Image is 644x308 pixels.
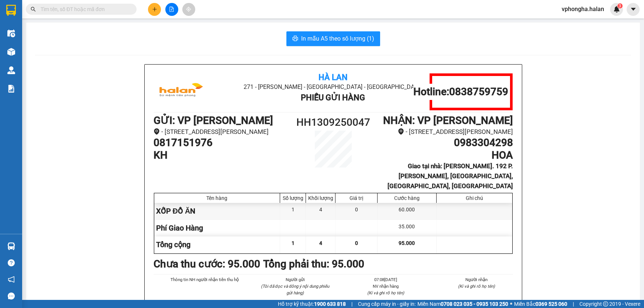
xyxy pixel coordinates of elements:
[417,300,508,308] span: Miền Nam
[383,114,513,127] b: NHẬN : VP [PERSON_NAME]
[154,128,160,135] span: environment
[301,93,365,102] b: Phiếu Gửi Hàng
[154,220,280,236] div: Phí Giao Hàng
[613,6,620,13] img: icon-new-feature
[378,220,436,236] div: 35.000
[7,30,15,37] img: warehouse-icon
[438,195,510,201] div: Ghi chú
[168,276,241,283] li: Thông tin NH người nhận tiền thu hộ
[388,162,513,189] b: Giao tại nhà: [PERSON_NAME]. 192 P. [PERSON_NAME], [GEOGRAPHIC_DATA], [GEOGRAPHIC_DATA], [GEOGRAP...
[169,7,174,12] span: file-add
[349,283,423,290] li: NV nhận hàng
[7,66,15,74] img: warehouse-icon
[292,35,298,42] span: printer
[261,284,329,295] i: (Tôi đã đọc và đồng ý nội dung phiếu gửi hàng)
[378,127,513,137] li: - [STREET_ADDRESS][PERSON_NAME]
[603,301,608,307] span: copyright
[154,127,288,137] li: - [STREET_ADDRESS][PERSON_NAME]
[213,82,453,91] li: 271 - [PERSON_NAME] - [GEOGRAPHIC_DATA] - [GEOGRAPHIC_DATA]
[399,240,415,246] span: 95.000
[154,136,288,149] h1: 0817151976
[314,301,346,307] strong: 1900 633 818
[154,258,260,270] b: Chưa thu cước : 95.000
[154,203,280,219] div: XỐP ĐỒ ĂN
[41,5,128,13] input: Tìm tên, số ĐT hoặc mã đơn
[335,203,378,219] div: 0
[367,290,404,295] i: (Kí và ghi rõ họ tên)
[355,240,358,246] span: 0
[619,3,621,8] span: 3
[306,203,335,219] div: 4
[186,7,191,12] span: aim
[301,34,374,43] span: In mẫu A5 theo số lượng (1)
[413,86,508,98] h1: Hotline: 0838759759
[31,7,36,12] span: search
[165,3,178,16] button: file-add
[318,73,348,82] b: Hà Lan
[337,195,375,201] div: Giá trị
[379,195,434,201] div: Cước hàng
[308,195,333,201] div: Khối lượng
[458,284,495,289] i: (Kí và ghi rõ họ tên)
[8,293,15,300] span: message
[7,85,15,93] img: solution-icon
[8,259,15,266] span: question-circle
[6,5,16,16] img: logo-vxr
[286,31,380,46] button: printerIn mẫu A5 theo số lượng (1)
[282,195,304,201] div: Số lượng
[556,4,610,14] span: vphongha.halan
[156,195,278,201] div: Tên hàng
[398,128,404,135] span: environment
[154,114,273,127] b: GỬI : VP [PERSON_NAME]
[378,136,513,149] h1: 0983304298
[7,48,15,56] img: warehouse-icon
[259,276,332,283] li: Người gửi
[154,73,209,110] img: logo.jpg
[630,6,637,13] span: caret-down
[280,203,306,219] div: 1
[617,3,623,8] sup: 3
[263,258,364,270] b: Tổng phải thu: 95.000
[154,149,288,162] h1: KH
[349,276,423,283] li: 07:08[DATE]
[292,240,295,246] span: 1
[378,203,436,219] div: 60.000
[514,300,567,308] span: Miền Bắc
[152,7,157,12] span: plus
[8,276,15,283] span: notification
[319,240,322,246] span: 4
[156,240,190,249] span: Tổng cộng
[440,276,513,283] li: Người nhận
[441,301,508,307] strong: 0708 023 035 - 0935 103 250
[573,300,574,308] span: |
[627,3,640,16] button: caret-down
[510,302,512,305] span: ⚪️
[278,300,346,308] span: Hỗ trợ kỹ thuật:
[358,300,416,308] span: Cung cấp máy in - giấy in:
[535,301,567,307] strong: 0369 525 060
[351,300,352,308] span: |
[288,114,378,131] h1: HH1309250047
[182,3,195,16] button: aim
[7,242,15,250] img: warehouse-icon
[378,149,513,162] h1: HOA
[148,3,161,16] button: plus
